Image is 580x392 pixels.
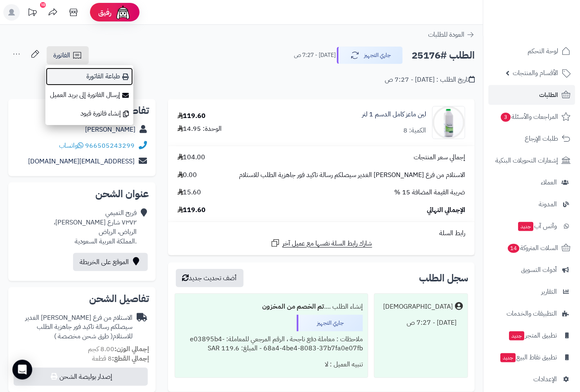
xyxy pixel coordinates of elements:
[488,41,575,61] a: لوحة التحكم
[488,194,575,214] a: المدونة
[419,273,468,283] h3: سجل الطلب
[509,331,524,340] span: جديد
[501,113,511,122] span: 3
[180,331,363,357] div: ملاحظات : معاملة دفع ناجحة ، الرقم المرجعي للمعاملة: e03895b4-68a4-4be4-8083-37b7fa0e07fb - المبل...
[180,357,363,373] div: تنبيه العميل : لا
[178,153,206,162] span: 104.00
[239,170,465,180] span: الاستلام من فرع [PERSON_NAME] الغدير سيصلكم رسالة تاكيد فور جاهزية الطلب للاستلام
[85,125,135,135] a: [PERSON_NAME]
[412,47,475,64] h2: الطلب #25176
[53,50,70,60] span: الفاتورة
[45,104,133,123] a: إنشاء فاتورة قيود
[54,208,137,246] div: فريح التميمي ٧٣٧٢ شارع [PERSON_NAME]، الرياض، الرياض .المملكة العربية السعودية
[178,170,197,180] span: 0.00
[88,344,149,354] small: 8.00 كجم
[521,264,557,276] span: أدوات التسويق
[507,308,557,319] span: التطبيقات والخدمات
[28,156,135,166] a: [EMAIL_ADDRESS][DOMAIN_NAME]
[45,86,133,104] a: إرسال الفاتورة إلى بريد العميل
[85,141,135,151] a: 966505243299
[262,302,324,312] b: تم الخصم من المخزون
[414,153,465,162] span: إجمالي سعر المنتجات
[394,188,465,197] span: ضريبة القيمة المضافة 15 %
[525,133,558,144] span: طلبات الإرجاع
[517,220,557,232] span: وآتس آب
[488,326,575,345] a: تطبيق المتجرجديد
[428,30,475,40] a: العودة للطلبات
[379,315,463,331] div: [DATE] - 7:27 ص
[178,111,206,121] div: 119.60
[500,352,557,363] span: تطبيق نقاط البيع
[383,302,453,312] div: [DEMOGRAPHIC_DATA]
[541,286,557,298] span: التقارير
[112,354,149,364] strong: إجمالي القطع:
[114,344,149,354] strong: إجمالي الوزن:
[533,373,557,385] span: الإعدادات
[488,107,575,127] a: المراجعات والأسئلة3
[508,244,519,253] span: 14
[178,205,206,215] span: 119.60
[294,51,336,59] small: [DATE] - 7:27 ص
[488,85,575,105] a: الطلبات
[115,4,131,21] img: ai-face.png
[528,45,558,57] span: لوحة التحكم
[178,124,222,134] div: الوحدة: 14.95
[488,369,575,389] a: الإعدادات
[488,282,575,302] a: التقارير
[362,110,426,119] a: لبن ماعز كامل الدسم 1 لتر
[488,129,575,149] a: طلبات الإرجاع
[500,353,516,362] span: جديد
[176,269,244,287] button: أضف تحديث جديد
[403,126,426,135] div: الكمية: 8
[180,299,363,315] div: إنشاء الطلب ....
[54,331,113,341] span: ( طرق شحن مخصصة )
[539,198,557,210] span: المدونة
[73,253,148,271] a: الموقع على الخريطة
[539,89,558,101] span: الطلبات
[488,260,575,280] a: أدوات التسويق
[47,46,89,64] a: الفاتورة
[488,172,575,192] a: العملاء
[385,75,475,85] div: تاريخ الطلب : [DATE] - 7:27 ص
[282,239,372,248] span: شارك رابط السلة نفسها مع عميل آخر
[270,238,372,248] a: شارك رابط السلة نفسها مع عميل آخر
[59,141,83,151] a: واتساب
[92,354,149,364] small: 8 قطعة
[297,315,363,331] div: جاري التجهيز
[433,106,465,139] img: 1692789289-28-90x90.jpg
[15,313,133,342] div: الاستلام من فرع [PERSON_NAME] الغدير سيصلكم رسالة تاكيد فور جاهزية الطلب للاستلام
[15,189,149,199] h2: عنوان الشحن
[171,229,471,238] div: رابط السلة
[337,47,403,64] button: جاري التجهيز
[12,360,32,380] div: Open Intercom Messenger
[500,111,558,123] span: المراجعات والأسئلة
[15,294,149,304] h2: تفاصيل الشحن
[98,7,111,17] span: رفيق
[428,30,464,40] span: العودة للطلبات
[488,151,575,170] a: إشعارات التحويلات البنكية
[45,67,133,86] a: طباعة الفاتورة
[488,304,575,324] a: التطبيقات والخدمات
[40,2,46,8] div: 10
[15,106,149,116] h2: تفاصيل العميل
[14,368,148,386] button: إصدار بوليصة الشحن
[427,205,465,215] span: الإجمالي النهائي
[22,4,43,23] a: تحديثات المنصة
[541,177,557,188] span: العملاء
[508,330,557,341] span: تطبيق المتجر
[518,222,533,231] span: جديد
[488,216,575,236] a: وآتس آبجديد
[495,155,558,166] span: إشعارات التحويلات البنكية
[488,238,575,258] a: السلات المتروكة14
[513,67,558,79] span: الأقسام والمنتجات
[178,188,201,197] span: 15.60
[507,242,558,254] span: السلات المتروكة
[488,347,575,367] a: تطبيق نقاط البيعجديد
